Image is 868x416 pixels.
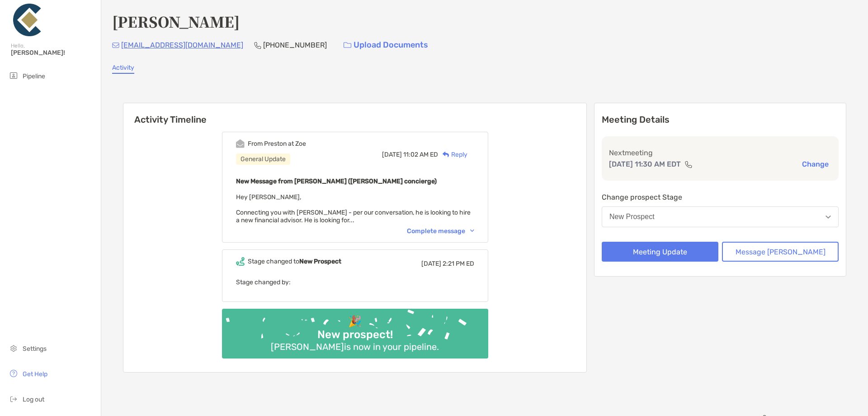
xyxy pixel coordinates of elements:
div: Complete message [407,227,474,235]
img: Confetti [222,309,488,351]
div: [PERSON_NAME] is now in your pipeline. [267,341,443,352]
span: [DATE] [382,151,402,158]
h6: Activity Timeline [123,103,586,125]
span: 11:02 AM ED [403,151,438,158]
p: [DATE] 11:30 AM EDT [609,158,681,170]
a: Upload Documents [338,35,434,55]
img: pipeline icon [8,70,19,81]
b: New Prospect [299,258,341,265]
img: get-help icon [8,368,19,379]
div: Stage changed to [248,258,341,265]
button: New Prospect [602,206,839,227]
p: Change prospect Stage [602,191,839,203]
img: settings icon [8,343,19,354]
img: Zoe Logo [11,4,43,36]
p: Meeting Details [602,114,839,125]
p: Stage changed by: [236,277,474,288]
img: Email Icon [112,43,119,48]
img: Open dropdown arrow [826,215,831,219]
span: Hey [PERSON_NAME], Connecting you with [PERSON_NAME] - per our conversation, he is looking to hir... [236,193,471,224]
img: Event icon [236,257,245,266]
img: Phone Icon [254,42,261,49]
div: From Preston at Zoe [248,140,306,148]
button: Change [799,159,831,169]
button: Meeting Update [602,242,718,262]
a: Activity [112,64,134,74]
img: button icon [344,42,351,48]
div: Reply [438,150,467,159]
img: logout icon [8,393,19,404]
button: Message [PERSON_NAME] [722,242,839,262]
div: General Update [236,153,290,165]
p: Next meeting [609,147,831,158]
img: communication type [684,161,693,168]
div: New prospect! [314,328,396,341]
img: Chevron icon [470,230,474,232]
img: Reply icon [443,152,449,158]
span: Pipeline [23,72,45,80]
p: [PHONE_NUMBER] [263,39,327,51]
b: New Message from [PERSON_NAME] ([PERSON_NAME] concierge) [236,177,437,185]
h4: [PERSON_NAME] [112,11,240,32]
span: Get Help [23,370,47,378]
img: Event icon [236,139,245,148]
p: [EMAIL_ADDRESS][DOMAIN_NAME] [121,39,243,51]
span: 2:21 PM ED [443,260,474,268]
div: 🎉 [344,315,365,328]
span: Log out [23,396,44,403]
span: [PERSON_NAME]! [11,49,95,57]
span: Settings [23,345,47,353]
div: New Prospect [609,213,655,221]
span: [DATE] [421,260,441,268]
